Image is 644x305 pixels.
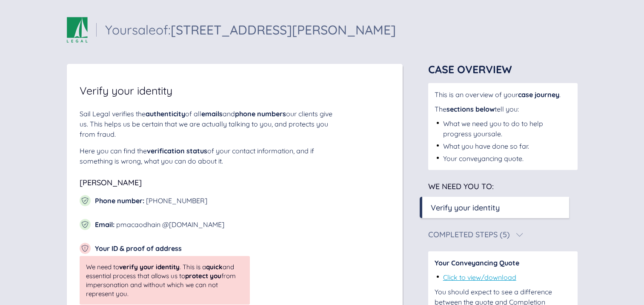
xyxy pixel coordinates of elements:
div: Your sale of: [105,23,396,36]
span: Your ID & proof of address [95,244,182,253]
span: quick [206,263,223,271]
div: What we need you to do to help progress your sale . [443,118,571,139]
span: emails [201,109,223,118]
div: pmacaodhain @[DOMAIN_NAME] [95,219,224,230]
span: verification status [147,147,207,155]
span: Case Overview [428,63,512,76]
div: This is an overview of your . [435,89,571,100]
div: Completed Steps (5) [428,231,510,239]
div: Your conveyancing quote. [443,153,524,164]
span: Verify your identity [80,85,172,96]
span: [PERSON_NAME] [80,178,142,187]
span: sections below [447,105,495,113]
a: Click to view/download [443,273,516,282]
div: What you have done so far. [443,141,529,151]
div: Verify your identity [431,202,500,213]
span: phone numbers [235,109,286,118]
span: Email : [95,220,114,229]
div: The tell you: [435,104,571,114]
span: We need you to: [428,181,494,191]
span: Your Conveyancing Quote [435,259,519,267]
span: We need to . This is a and essential process that allows us to from impersonation and without whi... [86,262,243,298]
div: Sail Legal verifies the of all and our clients give us. This helps us be certain that we are actu... [80,109,335,139]
span: Phone number : [95,196,144,205]
span: case journey [518,90,559,99]
span: verify your identity [119,263,180,271]
span: [STREET_ADDRESS][PERSON_NAME] [171,22,396,38]
div: [PHONE_NUMBER] [95,196,207,206]
span: authenticity [146,109,185,118]
span: protect you [185,272,221,280]
div: Here you can find the of your contact information, and if something is wrong, what you can do abo... [80,146,335,166]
